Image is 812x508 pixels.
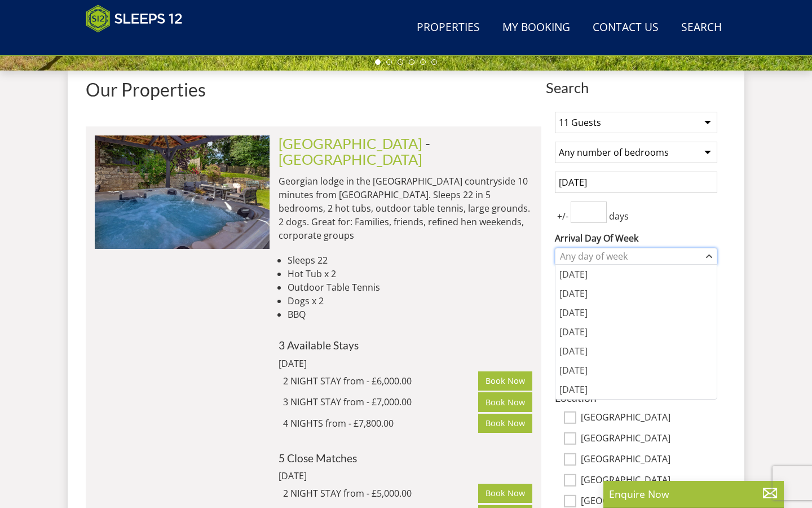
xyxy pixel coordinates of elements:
[279,452,532,464] h4: 5 Close Matches
[555,380,717,399] div: [DATE]
[555,248,717,265] div: Combobox
[478,414,532,433] a: Book Now
[478,392,532,411] a: Book Now
[283,374,478,388] div: 2 NIGHT STAY from - £6,000.00
[283,417,478,430] div: 4 NIGHTS from - £7,800.00
[677,15,726,41] a: Search
[581,454,717,466] label: [GEOGRAPHIC_DATA]
[555,172,717,193] input: Arrival Date
[555,392,717,404] h3: Location
[279,174,532,242] p: Georgian lodge in the [GEOGRAPHIC_DATA] countryside 10 minutes from [GEOGRAPHIC_DATA]. Sleeps 22 ...
[607,209,631,223] span: days
[555,341,717,361] div: [DATE]
[412,15,484,41] a: Properties
[279,135,422,152] a: [GEOGRAPHIC_DATA]
[609,487,778,501] p: Enquire Now
[283,395,478,409] div: 3 NIGHT STAY from - £7,000.00
[279,357,431,370] div: [DATE]
[581,433,717,445] label: [GEOGRAPHIC_DATA]
[288,294,532,308] li: Dogs x 2
[555,231,717,245] label: Arrival Day Of Week
[86,5,183,33] img: Sleeps 12
[555,361,717,380] div: [DATE]
[555,265,717,284] div: [DATE]
[288,253,532,267] li: Sleeps 22
[581,412,717,424] label: [GEOGRAPHIC_DATA]
[555,209,571,223] span: +/-
[557,250,703,262] div: Any day of week
[555,284,717,303] div: [DATE]
[288,281,532,294] li: Outdoor Table Tennis
[478,484,532,503] a: Book Now
[279,339,532,351] h4: 3 Available Stays
[288,267,532,281] li: Hot Tub x 2
[555,303,717,322] div: [DATE]
[581,496,717,508] label: [GEOGRAPHIC_DATA]
[86,80,541,99] h1: Our Properties
[588,15,663,41] a: Contact Us
[288,308,532,321] li: BBQ
[279,135,430,168] span: -
[95,135,270,248] img: open-uri20250716-22-em0v1f.original.
[283,487,478,500] div: 2 NIGHT STAY from - £5,000.00
[546,80,726,95] span: Search
[478,371,532,391] a: Book Now
[498,15,575,41] a: My Booking
[80,40,198,49] iframe: Customer reviews powered by Trustpilot
[581,475,717,487] label: [GEOGRAPHIC_DATA]
[279,469,431,483] div: [DATE]
[279,151,422,168] a: [GEOGRAPHIC_DATA]
[555,322,717,341] div: [DATE]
